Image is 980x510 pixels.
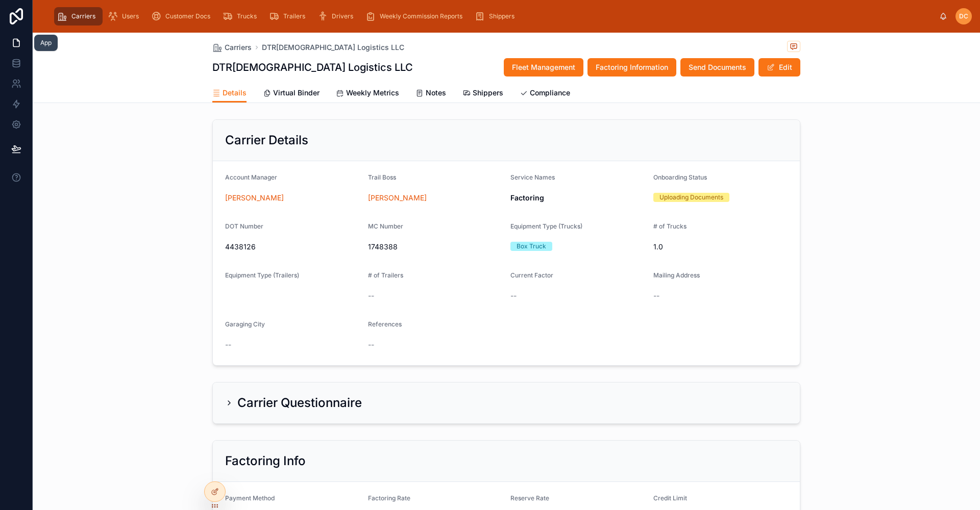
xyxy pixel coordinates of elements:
[223,88,247,98] span: Details
[587,58,676,76] button: Factoring Information
[510,222,582,230] span: Equipment Type (Trucks)
[225,340,231,350] span: --
[212,60,413,74] h1: DTR[DEMOGRAPHIC_DATA] Logistics LLC
[368,193,427,203] a: [PERSON_NAME]
[653,173,707,181] span: Onboarding Status
[596,62,668,72] span: Factoring Information
[283,12,305,20] span: Trailers
[225,242,360,252] span: 4438126
[225,132,308,148] h2: Carrier Details
[225,173,277,181] span: Account Manager
[122,12,139,20] span: Users
[510,291,517,301] span: --
[758,58,800,76] button: Edit
[689,62,746,72] span: Send Documents
[40,39,52,47] div: App
[510,193,544,202] strong: Factoring
[71,12,95,20] span: Carriers
[362,7,470,25] a: Weekly Commission Reports
[959,12,968,20] span: DC
[219,7,264,25] a: Trucks
[462,84,503,104] a: Shippers
[314,7,360,25] a: Drivers
[225,320,265,328] span: Garaging City
[504,58,583,76] button: Fleet Management
[332,12,353,20] span: Drivers
[225,222,263,230] span: DOT Number
[49,5,939,28] div: scrollable content
[148,7,217,25] a: Customer Docs
[368,340,374,350] span: --
[225,42,252,53] span: Carriers
[368,494,410,502] span: Factoring Rate
[510,271,553,279] span: Current Factor
[653,222,687,230] span: # of Trucks
[266,7,312,25] a: Trailers
[54,7,103,25] a: Carriers
[520,84,570,104] a: Compliance
[473,88,503,98] span: Shippers
[510,494,549,502] span: Reserve Rate
[237,12,257,20] span: Trucks
[426,88,446,98] span: Notes
[680,58,754,76] button: Send Documents
[368,291,374,301] span: --
[653,291,659,301] span: --
[273,88,320,98] span: Virtual Binder
[262,42,404,53] a: DTR[DEMOGRAPHIC_DATA] Logistics LLC
[225,494,275,502] span: Payment Method
[653,242,788,252] span: 1.0
[212,84,247,103] a: Details
[263,84,320,104] a: Virtual Binder
[659,193,723,202] div: Uploading Documents
[415,84,446,104] a: Notes
[225,453,306,469] h2: Factoring Info
[212,42,252,53] a: Carriers
[510,173,555,181] span: Service Names
[105,7,146,25] a: Users
[512,62,575,72] span: Fleet Management
[346,88,399,98] span: Weekly Metrics
[368,242,503,252] span: 1748388
[368,173,396,181] span: Trail Boss
[530,88,570,98] span: Compliance
[368,271,403,279] span: # of Trailers
[472,7,522,25] a: Shippers
[368,222,403,230] span: MC Number
[653,494,687,502] span: Credit Limit
[165,12,210,20] span: Customer Docs
[336,84,399,104] a: Weekly Metrics
[489,12,514,20] span: Shippers
[653,271,700,279] span: Mailing Address
[368,320,402,328] span: References
[225,271,299,279] span: Equipment Type (Trailers)
[517,242,546,251] div: Box Truck
[380,12,462,20] span: Weekly Commission Reports
[237,395,362,411] h2: Carrier Questionnaire
[225,193,284,203] a: [PERSON_NAME]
